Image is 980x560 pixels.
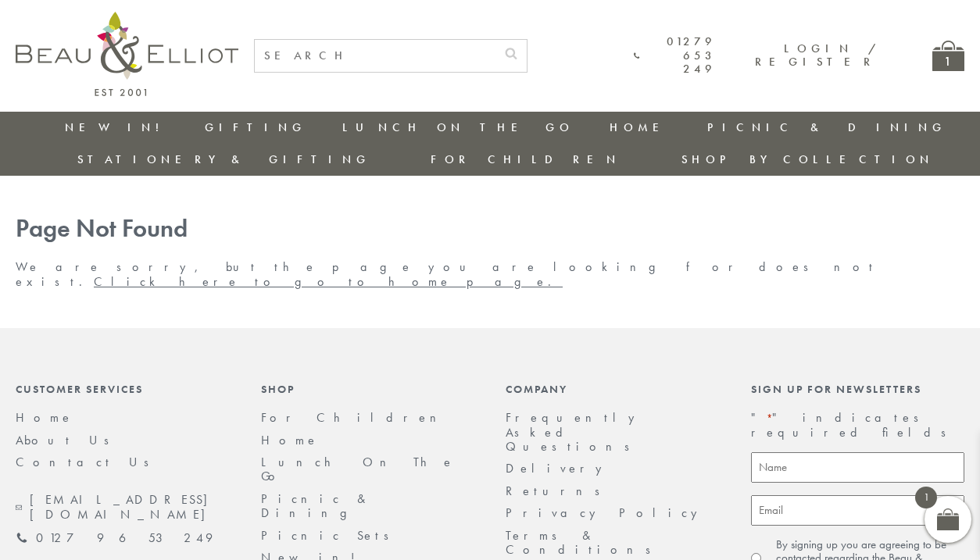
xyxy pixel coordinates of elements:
[915,487,937,508] span: 1
[932,41,964,71] a: 1
[16,531,213,545] a: 01279 653 249
[16,432,120,448] a: About Us
[681,152,934,167] a: Shop by collection
[16,383,230,395] div: Customer Services
[255,40,495,72] input: SEARCH
[16,409,73,426] a: Home
[506,460,610,476] a: Delivery
[751,452,965,483] input: Name
[94,273,563,290] a: Click here to go to home page.
[16,215,964,244] h1: Page Not Found
[751,495,965,526] input: Email
[751,383,965,395] div: Sign up for newsletters
[506,505,706,521] a: Privacy Policy
[261,432,319,448] a: Home
[261,527,399,544] a: Picnic Sets
[65,119,170,135] a: New in!
[342,119,574,135] a: Lunch On The Go
[16,493,230,522] a: [EMAIL_ADDRESS][DOMAIN_NAME]
[261,409,449,426] a: For Children
[506,527,661,558] a: Terms & Conditions
[205,119,306,135] a: Gifting
[634,35,716,76] a: 01279 653 249
[77,152,370,167] a: Stationery & Gifting
[261,383,475,395] div: Shop
[431,152,621,167] a: For Children
[707,119,946,135] a: Picnic & Dining
[16,454,159,470] a: Contact Us
[751,411,965,440] p: " " indicates required fields
[506,383,720,395] div: Company
[755,41,878,70] a: Login / Register
[261,454,455,484] a: Lunch On The Go
[16,12,238,96] img: logo
[506,483,610,499] a: Returns
[261,490,371,521] a: Picnic & Dining
[506,409,643,455] a: Frequently Asked Questions
[610,119,672,135] a: Home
